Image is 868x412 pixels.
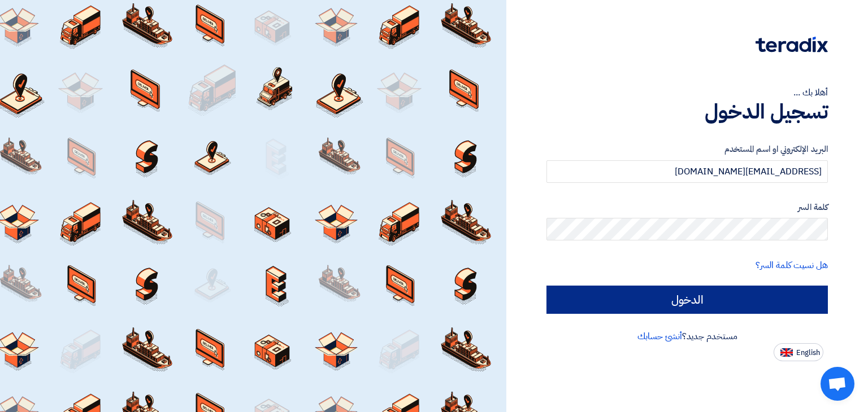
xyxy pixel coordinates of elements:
img: Teradix logo [756,37,828,52]
a: Open chat [821,367,854,401]
input: الدخول [546,286,828,314]
a: أنشئ حسابك [637,330,682,343]
span: English [796,349,820,357]
a: هل نسيت كلمة السر؟ [756,258,828,272]
img: en-US.png [780,348,793,357]
input: أدخل بريد العمل الإلكتروني او اسم المستخدم الخاص بك ... [546,160,828,183]
label: كلمة السر [546,201,828,214]
button: English [774,343,823,361]
h1: تسجيل الدخول [546,99,828,124]
label: البريد الإلكتروني او اسم المستخدم [546,143,828,156]
div: مستخدم جديد؟ [546,330,828,343]
div: أهلا بك ... [546,86,828,99]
